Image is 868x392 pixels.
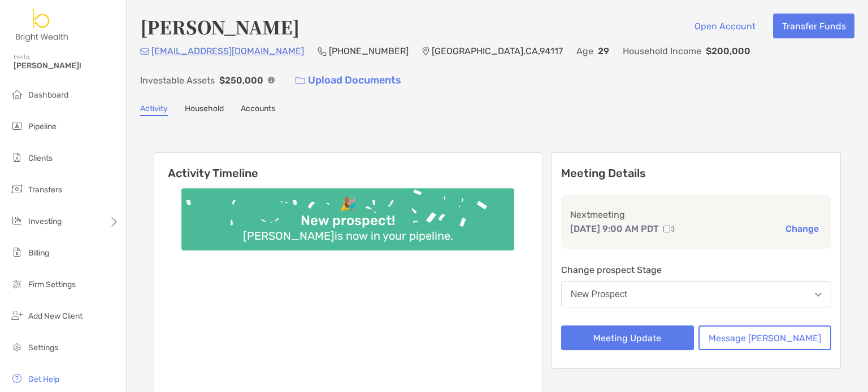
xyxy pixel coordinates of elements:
[14,5,71,45] img: Zoe Logo
[28,153,53,163] span: Clients
[698,325,831,350] button: Message [PERSON_NAME]
[10,182,24,196] img: transfers icon
[296,77,305,85] img: button icon
[28,375,59,384] span: Get Help
[570,222,659,236] p: [DATE] 9:00 AM PDT
[28,90,68,100] span: Dashboard
[28,217,62,226] span: Investing
[268,77,275,83] img: Info Icon
[706,44,750,58] p: $200,000
[561,263,831,277] p: Change prospect Stage
[422,47,429,56] img: Location Icon
[685,14,764,38] button: Open Account
[335,196,361,213] div: 🎉
[10,151,24,164] img: clients icon
[773,14,854,38] button: Transfer Funds
[598,44,609,58] p: 29
[571,289,627,299] div: New Prospect
[10,119,24,133] img: pipeline icon
[623,44,701,58] p: Household Income
[140,73,215,87] p: Investable Assets
[185,104,224,116] a: Household
[10,372,24,385] img: get-help icon
[561,325,694,350] button: Meeting Update
[151,44,304,58] p: [EMAIL_ADDRESS][DOMAIN_NAME]
[28,311,83,321] span: Add New Client
[10,214,24,227] img: investing icon
[561,166,831,180] p: Meeting Details
[432,44,563,58] p: [GEOGRAPHIC_DATA] , CA , 94117
[10,87,24,101] img: dashboard icon
[663,224,674,234] img: communication type
[576,44,593,58] p: Age
[154,153,542,180] h6: Activity Timeline
[570,208,822,222] p: Next meeting
[28,185,62,195] span: Transfers
[140,104,168,116] a: Activity
[815,293,822,297] img: Open dropdown arrow
[28,248,49,258] span: Billing
[140,14,300,39] h4: [PERSON_NAME]
[561,281,831,307] button: New Prospect
[140,48,149,55] img: Email Icon
[10,340,24,354] img: settings icon
[28,343,58,353] span: Settings
[238,229,458,243] div: [PERSON_NAME] is now in your pipeline.
[318,47,327,56] img: Phone Icon
[28,122,57,131] span: Pipeline
[241,104,275,116] a: Accounts
[14,61,119,71] span: [PERSON_NAME]!
[28,280,76,289] span: Firm Settings
[329,44,409,58] p: [PHONE_NUMBER]
[288,68,409,93] a: Upload Documents
[10,245,24,259] img: billing icon
[219,73,263,87] p: $250,000
[10,309,24,322] img: add_new_client icon
[296,213,400,229] div: New prospect!
[10,277,24,290] img: firm-settings icon
[782,223,822,235] button: Change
